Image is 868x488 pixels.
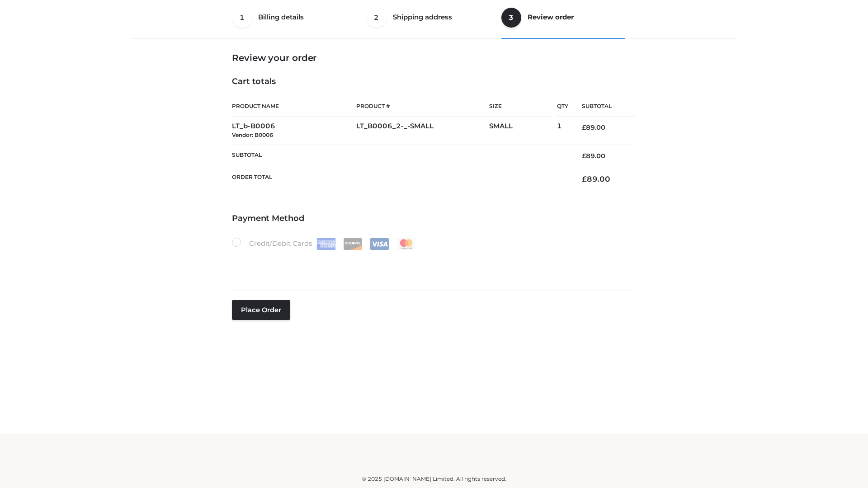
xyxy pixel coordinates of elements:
small: Vendor: B0006 [232,131,273,138]
iframe: Secure payment input frame [230,248,634,281]
span: £ [582,152,586,160]
th: Product Name [232,96,356,117]
bdi: 89.00 [582,174,610,183]
img: Amex [316,238,336,250]
td: 1 [557,117,568,145]
th: Qty [557,96,568,117]
bdi: 89.00 [582,123,605,131]
th: Product # [356,96,489,117]
th: Size [489,96,552,117]
span: £ [582,174,587,183]
td: LT_b-B0006 [232,117,356,145]
th: Order Total [232,167,568,191]
label: Credit/Debit Cards [232,238,417,250]
th: Subtotal [568,96,636,117]
img: Visa [370,238,389,250]
img: Mastercard [396,238,416,250]
span: £ [582,123,586,131]
img: Discover [343,238,363,250]
button: Place order [232,300,290,320]
th: Subtotal [232,145,568,167]
td: SMALL [489,117,557,145]
div: © 2025 [DOMAIN_NAME] Limited. All rights reserved. [134,474,734,483]
bdi: 89.00 [582,152,605,160]
h4: Payment Method [232,214,636,224]
td: LT_B0006_2-_-SMALL [356,117,489,145]
h4: Cart totals [232,77,636,87]
h3: Review your order [232,52,636,63]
